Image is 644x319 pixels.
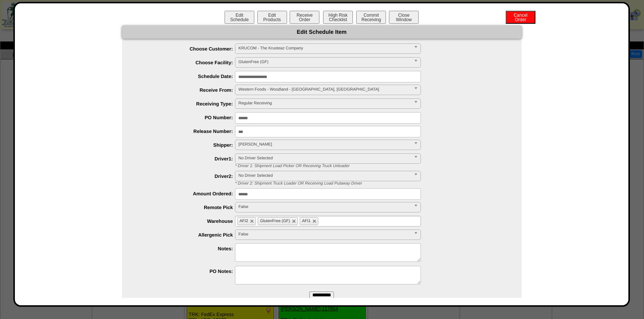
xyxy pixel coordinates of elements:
[137,268,235,274] label: PO Notes:
[356,11,386,24] button: CommitReceiving
[238,58,411,66] span: GlutenFree (GF)
[323,11,353,24] button: High RiskChecklist
[137,173,235,179] label: Driver2:
[230,181,522,186] div: * Driver 2: Shipment Truck Loader OR Receiving Load Putaway Driver
[506,11,535,24] button: CancelOrder
[137,46,235,52] label: Choose Customer:
[137,74,235,79] label: Schedule Date:
[302,219,310,223] span: AFI1
[239,219,248,223] span: AFI2
[137,87,235,93] label: Receive From:
[137,191,235,196] label: Amount Ordered:
[290,11,319,24] button: ReceiveOrder
[137,60,235,65] label: Choose Facility:
[260,219,290,223] span: GlutenFree (GF)
[238,99,411,108] span: Regular Receiving
[238,154,411,163] span: No Driver Selected
[238,202,411,211] span: False
[388,17,419,22] a: CloseWindow
[137,205,235,210] label: Remote Pick
[225,11,254,24] button: EditSchedule
[238,171,411,180] span: No Driver Selected
[137,232,235,238] label: Allergenic Pick
[238,230,411,239] span: False
[137,128,235,134] label: Release Number:
[137,246,235,251] label: Notes:
[238,44,411,53] span: KRUCOM - The Krusteaz Company
[230,164,522,168] div: * Driver 1: Shipment Load Picker OR Receiving Truck Unloader
[389,11,419,24] button: CloseWindow
[137,156,235,162] label: Driver1:
[122,26,522,39] div: Edit Schedule Item
[137,101,235,107] label: Receiving Type:
[238,85,411,94] span: Western Foods - Woodland - [GEOGRAPHIC_DATA], [GEOGRAPHIC_DATA]
[238,140,411,149] span: [PERSON_NAME]
[322,17,355,22] a: High RiskChecklist
[257,11,287,24] button: EditProducts
[137,142,235,148] label: Shipper:
[137,115,235,120] label: PO Number:
[137,218,235,224] label: Warehouse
